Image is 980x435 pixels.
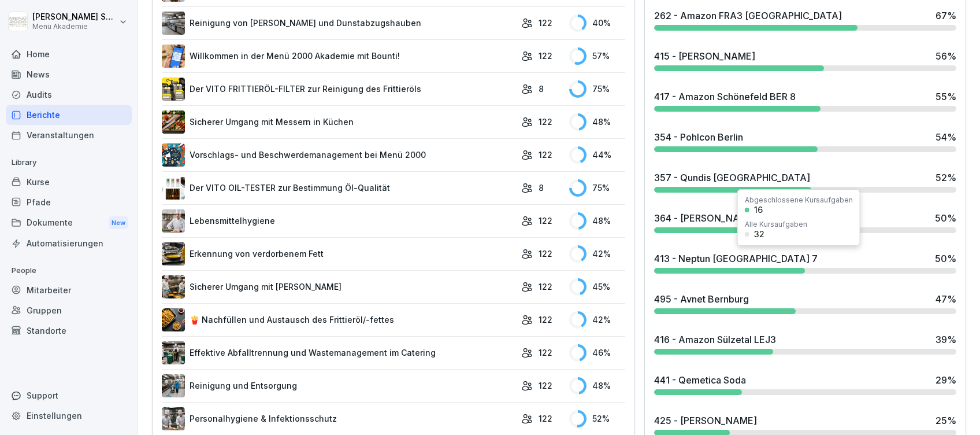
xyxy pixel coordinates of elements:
[6,320,132,341] a: Standorte
[649,4,961,35] a: 262 - Amazon FRA3 [GEOGRAPHIC_DATA]67%
[935,211,956,225] div: 50 %
[32,23,117,31] p: Menü Akademie
[654,211,757,225] div: 364 - [PERSON_NAME]
[936,90,956,104] div: 55 %
[162,110,185,134] img: bnqppd732b90oy0z41dk6kj2.png
[539,248,552,260] p: 122
[162,407,185,430] img: tq1iwfpjw7gb8q143pboqzza.png
[569,14,625,32] div: 40 %
[569,146,625,164] div: 44 %
[6,261,132,280] p: People
[569,344,625,362] div: 46 %
[6,84,132,105] div: Audits
[6,212,132,234] a: DokumenteNew
[162,143,185,167] img: m8bvy8z8kneahw7tpdkl7btm.png
[936,373,956,387] div: 29 %
[6,212,132,234] div: Dokumente
[539,83,544,95] p: 8
[6,153,132,172] p: Library
[654,373,746,387] div: 441 - Qemetica Soda
[936,414,956,427] div: 25 %
[162,407,515,430] a: Personalhygiene & Infektionsschutz
[754,206,763,214] div: 16
[745,221,807,228] div: Alle Kursaufgaben
[162,374,185,397] img: nskg7vq6i7f4obzkcl4brg5j.png
[32,12,117,22] p: [PERSON_NAME] Schülzke
[6,105,132,125] a: Berichte
[162,341,185,364] img: he669w9sgyb8g06jkdrmvx6u.png
[654,130,743,144] div: 354 - Pohlcon Berlin
[569,377,625,395] div: 48 %
[6,64,132,84] a: News
[162,209,185,233] img: jz0fz12u36edh1e04itkdbcq.png
[569,278,625,296] div: 45 %
[936,171,956,185] div: 52 %
[162,176,185,200] img: up30sq4qohmlf9oyka1pt50j.png
[754,230,764,238] div: 32
[539,215,552,227] p: 122
[162,110,515,134] a: Sicherer Umgang mit Messern in Küchen
[649,85,961,116] a: 417 - Amazon Schönefeld BER 855%
[162,275,515,298] a: Sicherer Umgang mit [PERSON_NAME]
[654,414,757,427] div: 425 - [PERSON_NAME]
[6,172,132,192] a: Kurse
[162,78,185,101] img: lxawnajjsce9vyoprlfqagnf.png
[6,385,132,405] div: Support
[539,149,552,161] p: 122
[569,410,625,427] div: 52 %
[162,143,515,167] a: Vorschlags- und Beschwerdemanagement bei Menü 2000
[162,242,185,266] img: vqex8dna0ap6n9z3xzcqrj3m.png
[649,247,961,278] a: 413 - Neptun [GEOGRAPHIC_DATA] 750%
[569,212,625,230] div: 48 %
[162,176,515,200] a: Der VITO OIL-TESTER zur Bestimmung Öl-Qualität
[649,287,961,319] a: 495 - Avnet Bernburg47%
[936,292,956,306] div: 47 %
[162,12,515,35] a: Reinigung von [PERSON_NAME] und Dunstabzugshauben
[569,113,625,131] div: 48 %
[6,125,132,145] a: Veranstaltungen
[162,78,515,101] a: Der VITO FRITTIERÖL-FILTER zur Reinigung des Frittieröls
[654,292,749,306] div: 495 - Avnet Bernburg
[162,275,185,298] img: oyzz4yrw5r2vs0n5ee8wihvj.png
[539,50,552,62] p: 122
[109,216,128,230] div: New
[162,209,515,233] a: Lebensmittelhygiene
[935,252,956,266] div: 50 %
[162,45,185,68] img: xh3bnih80d1pxcetv9zsuevg.png
[6,300,132,320] a: Gruppen
[539,281,552,293] p: 122
[539,379,552,392] p: 122
[6,233,132,253] a: Automatisierungen
[162,242,515,266] a: Erkennung von verdorbenem Fett
[649,126,961,157] a: 354 - Pohlcon Berlin54%
[936,49,956,63] div: 56 %
[6,44,132,64] a: Home
[569,311,625,329] div: 42 %
[649,45,961,76] a: 415 - [PERSON_NAME]56%
[6,192,132,212] div: Pfade
[654,9,842,23] div: 262 - Amazon FRA3 [GEOGRAPHIC_DATA]
[569,80,625,98] div: 75 %
[649,368,961,400] a: 441 - Qemetica Soda29%
[654,49,755,63] div: 415 - [PERSON_NAME]
[162,12,185,35] img: mfnj94a6vgl4cypi86l5ezmw.png
[936,9,956,23] div: 67 %
[6,405,132,426] div: Einstellungen
[539,182,544,194] p: 8
[936,130,956,144] div: 54 %
[6,280,132,300] a: Mitarbeiter
[569,179,625,197] div: 75 %
[936,333,956,346] div: 39 %
[569,245,625,263] div: 42 %
[654,333,776,346] div: 416 - Amazon Sülzetal LEJ3
[539,17,552,29] p: 122
[539,314,552,326] p: 122
[745,197,853,204] div: Abgeschlossene Kursaufgaben
[654,171,810,185] div: 357 - Qundis [GEOGRAPHIC_DATA]
[162,374,515,397] a: Reinigung und Entsorgung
